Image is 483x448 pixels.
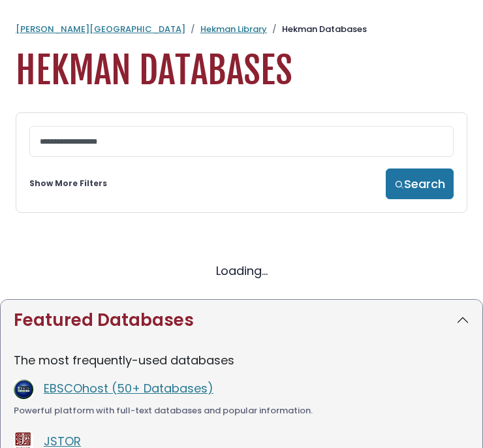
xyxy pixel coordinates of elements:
div: Powerful platform with full-text databases and popular information. [14,404,469,417]
input: Search database by title or keyword [29,126,454,157]
button: Search [386,168,454,199]
div: Loading... [16,262,467,280]
h1: Hekman Databases [16,49,467,93]
nav: breadcrumb [16,23,467,36]
a: EBSCOhost (50+ Databases) [44,380,213,396]
a: [PERSON_NAME][GEOGRAPHIC_DATA] [16,23,185,35]
button: Featured Databases [1,300,482,341]
a: Hekman Library [200,23,267,35]
a: Show More Filters [29,178,107,189]
p: The most frequently-used databases [14,351,469,369]
li: Hekman Databases [267,23,367,36]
